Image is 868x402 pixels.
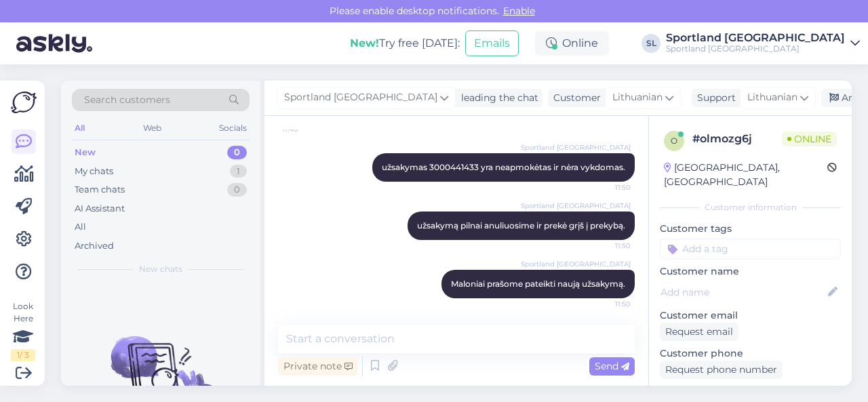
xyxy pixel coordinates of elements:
span: 11:48 [282,124,333,134]
span: užsakymą pilnai anuliuosime ir prekė grįš į prekybą. [417,220,625,230]
div: Archived [75,239,114,253]
span: Maloniai prašome pateikti naują užsakymą. [451,279,625,289]
span: Lithuanian [747,90,797,105]
span: Online [782,132,837,146]
div: Try free [DATE]: [350,35,460,52]
button: Emails [465,31,519,56]
div: leading the chat [456,91,538,105]
span: Sportland [GEOGRAPHIC_DATA] [521,201,631,211]
div: Look Here [11,300,35,361]
span: Send [595,360,629,372]
div: Sportland [GEOGRAPHIC_DATA] [666,43,845,54]
div: All [72,119,87,137]
div: Web [140,119,164,137]
div: Socials [216,119,250,137]
div: Online [535,31,609,56]
p: Customer name [660,264,841,279]
input: Add name [660,285,825,300]
div: Team chats [75,183,125,197]
span: 11:50 [580,182,631,193]
span: o [671,136,677,146]
div: SL [642,34,660,53]
input: Add a tag [660,239,841,259]
div: 0 [227,146,247,159]
div: 1 [230,165,247,178]
div: Request email [660,323,738,341]
span: Sportland [GEOGRAPHIC_DATA] [521,142,631,153]
div: Sportland [GEOGRAPHIC_DATA] [666,33,845,43]
span: 11:50 [580,299,631,309]
div: Request phone number [660,361,783,379]
div: [GEOGRAPHIC_DATA], [GEOGRAPHIC_DATA] [664,161,827,189]
span: 11:50 [580,241,631,251]
span: Lithuanian [612,90,663,105]
span: New chats [139,263,182,275]
p: Customer phone [660,346,841,361]
div: Private note [278,357,358,376]
div: # olmozg6j [692,131,782,147]
span: Search customers [84,93,170,107]
div: Customer information [660,201,841,214]
div: Support [692,91,736,105]
p: Visited pages [660,384,841,399]
a: Sportland [GEOGRAPHIC_DATA]Sportland [GEOGRAPHIC_DATA] [666,33,860,54]
div: My chats [75,165,113,178]
div: All [75,220,86,234]
div: 0 [227,183,247,197]
div: New [75,146,96,159]
div: Customer [548,91,601,105]
span: Enable [499,5,539,17]
span: užsakymas 3000441433 yra neapmokėtas ir nėra vykdomas. [382,162,625,172]
span: Sportland [GEOGRAPHIC_DATA] [521,259,631,269]
div: 1 / 3 [11,349,35,361]
p: Customer tags [660,222,841,236]
div: AI Assistant [75,202,125,216]
img: Askly Logo [11,92,37,113]
b: New! [350,37,379,49]
span: Sportland [GEOGRAPHIC_DATA] [284,90,437,105]
p: Customer email [660,308,841,323]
